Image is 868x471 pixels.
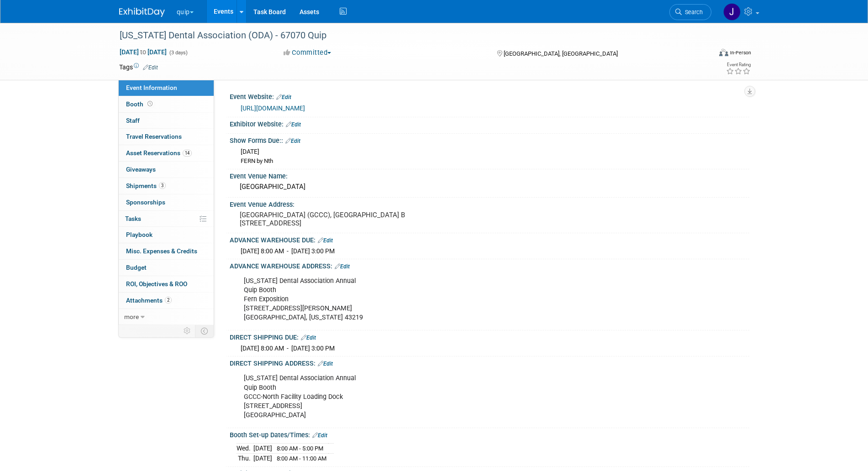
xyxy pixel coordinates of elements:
span: Staff [126,117,140,124]
div: ADVANCE WAREHOUSE ADDRESS: [230,259,749,271]
td: Toggle Event Tabs [195,325,214,337]
a: Edit [276,94,291,100]
span: [DATE] 8:00 AM - [DATE] 3:00 PM [241,345,335,352]
div: [US_STATE] Dental Association Annual Quip Booth GCCC-North Facility Loading Dock [STREET_ADDRESS]... [237,369,649,424]
div: [GEOGRAPHIC_DATA] [237,180,742,194]
div: DIRECT SHIPPING DUE: [230,330,749,342]
span: Search [682,9,703,16]
a: Asset Reservations14 [119,145,214,161]
a: Playbook [119,227,214,243]
span: Giveaways [126,166,156,173]
img: Format-Inperson.png [719,49,728,56]
span: Booth not reserved yet [146,100,154,107]
a: Budget [119,260,214,276]
span: 3 [159,182,166,189]
td: Personalize Event Tab Strip [179,325,195,337]
div: Event Venue Address: [230,198,749,209]
div: DIRECT SHIPPING ADDRESS: [230,356,749,368]
span: Asset Reservations [126,149,192,157]
span: more [124,313,139,320]
a: Attachments2 [119,293,214,309]
div: Show Forms Due:: [230,134,749,146]
span: 8:00 AM - 11:00 AM [277,455,326,462]
button: Committed [280,48,335,58]
div: [US_STATE] Dental Association (ODA) - 67070 Quip [116,27,698,44]
a: Misc. Expenses & Credits [119,243,214,259]
span: 2 [165,297,172,304]
span: 14 [183,150,192,157]
span: Attachments [126,297,172,304]
a: Travel Reservations [119,129,214,145]
div: Event Rating [726,63,751,67]
span: Misc. Expenses & Credits [126,247,197,255]
a: Event Information [119,80,214,96]
a: Giveaways [119,162,214,178]
img: Justin Newborn [723,3,741,21]
a: Shipments3 [119,178,214,194]
a: Booth [119,96,214,112]
span: Playbook [126,231,153,238]
span: Travel Reservations [126,133,182,140]
pre: [GEOGRAPHIC_DATA] (GCCC), [GEOGRAPHIC_DATA] B [STREET_ADDRESS] [240,211,436,227]
div: In-Person [730,49,751,56]
td: [DATE] [253,453,272,463]
a: Search [669,4,711,20]
span: Event Information [126,84,177,91]
a: Edit [301,335,316,341]
span: [GEOGRAPHIC_DATA], [GEOGRAPHIC_DATA] [504,50,618,57]
span: [DATE] 8:00 AM - [DATE] 3:00 PM [241,247,335,255]
img: ExhibitDay [119,8,165,17]
div: Exhibitor Website: [230,117,749,129]
span: [DATE] [DATE] [119,48,167,56]
a: [URL][DOMAIN_NAME] [241,105,305,112]
a: Staff [119,113,214,129]
td: Thu. [237,453,253,463]
span: [DATE] [241,148,259,155]
a: Edit [318,237,333,244]
td: Tags [119,63,158,72]
div: Booth Set-up Dates/Times: [230,428,749,440]
a: ROI, Objectives & ROO [119,276,214,292]
div: Event Venue Name: [230,169,749,181]
span: Sponsorships [126,199,165,206]
div: ADVANCE WAREHOUSE DUE: [230,233,749,245]
a: Edit [312,432,327,439]
span: Budget [126,264,147,271]
span: Booth [126,100,154,108]
div: [US_STATE] Dental Association Annual Quip Booth Fern Exposition [STREET_ADDRESS][PERSON_NAME] [GE... [237,272,649,327]
span: Shipments [126,182,166,189]
div: Event Format [658,47,752,61]
td: [DATE] [253,444,272,454]
span: ROI, Objectives & ROO [126,280,187,288]
td: Wed. [237,444,253,454]
span: 8:00 AM - 5:00 PM [277,445,323,452]
a: Tasks [119,211,214,227]
a: Edit [285,138,300,144]
span: Tasks [125,215,141,222]
a: Edit [286,121,301,128]
span: to [139,48,147,56]
a: Edit [318,361,333,367]
a: more [119,309,214,325]
div: FERN by Nth [241,157,742,166]
div: Event Website: [230,90,749,102]
span: (3 days) [168,50,188,56]
a: Sponsorships [119,194,214,210]
a: Edit [335,263,350,270]
a: Edit [143,64,158,71]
